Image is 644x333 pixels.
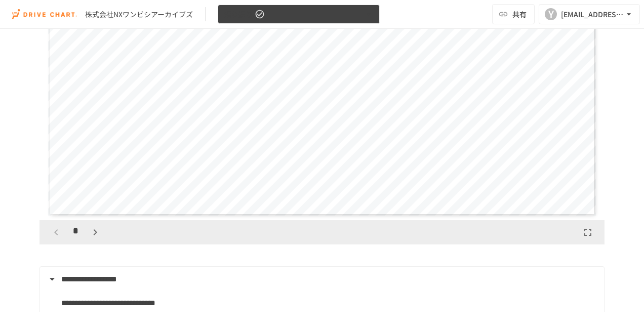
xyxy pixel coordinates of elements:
[545,8,557,20] div: Y
[492,4,535,24] button: 共有
[218,5,380,24] button: 振り返り
[512,9,527,20] span: 共有
[561,8,624,21] div: [EMAIL_ADDRESS][DOMAIN_NAME]
[12,6,77,22] img: i9VDDS9JuLRLX3JIUyK59LcYp6Y9cayLPHs4hOxMB9W
[224,8,253,21] span: 振り返り
[85,9,193,20] div: 株式会社NXワンビシアーカイブズ
[539,4,640,24] button: Y[EMAIL_ADDRESS][DOMAIN_NAME]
